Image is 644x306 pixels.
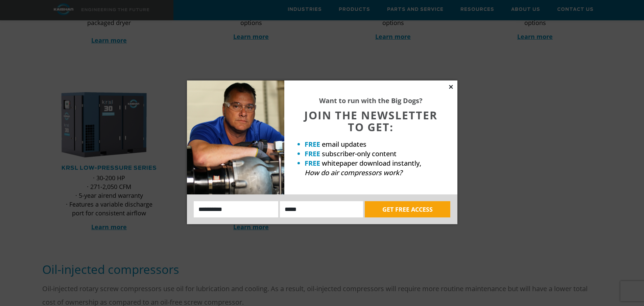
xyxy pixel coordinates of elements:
[280,201,363,217] input: Email
[365,201,450,217] button: GET FREE ACCESS
[319,96,423,105] strong: Want to run with the Big Dogs?
[305,149,320,158] strong: FREE
[322,149,397,158] span: subscriber-only content
[448,84,454,90] button: Close
[322,159,421,168] span: whitepaper download instantly,
[194,201,279,217] input: Name:
[322,140,366,149] span: email updates
[304,108,437,134] span: JOIN THE NEWSLETTER TO GET:
[305,168,402,177] em: How do air compressors work?
[305,140,320,149] strong: FREE
[305,159,320,168] strong: FREE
